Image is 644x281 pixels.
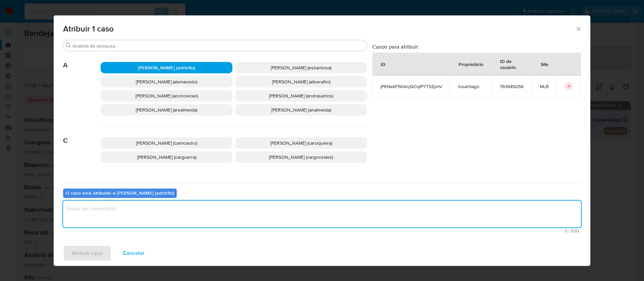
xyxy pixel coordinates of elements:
[123,246,145,261] span: Cancelar
[114,245,153,261] button: Cancelar
[500,83,524,89] span: 763649256
[65,229,579,233] span: Máximo de 500 caracteres
[450,56,491,72] div: Proprietário
[270,140,332,146] span: [PERSON_NAME] (carsiqueira)
[101,104,232,116] div: [PERSON_NAME] (arealmeida)
[235,151,367,163] div: [PERSON_NAME] (cargonzalez)
[458,83,484,89] span: lusantiago
[136,78,197,85] span: [PERSON_NAME] (alemacedo)
[54,15,590,266] div: assign-modal
[66,43,71,48] button: Procurar
[63,51,101,69] span: A
[540,83,549,89] span: MLB
[565,82,573,90] button: icon-button
[533,56,556,72] div: Site
[372,43,581,50] h3: Casos para atribuir:
[575,25,581,31] button: Fechar a janela
[269,92,333,99] span: [PERSON_NAME] (andrasantos)
[101,137,232,149] div: [PERSON_NAME] (camicastro)
[72,43,364,49] input: Analista de pesquisa
[137,154,196,160] span: [PERSON_NAME] (carguerra)
[101,62,232,73] div: [PERSON_NAME] (adrbrito)
[136,92,198,99] span: [PERSON_NAME] (aconceicao)
[101,90,232,101] div: [PERSON_NAME] (aconceicao)
[373,56,393,72] div: ID
[271,64,331,71] span: [PERSON_NAME] (esbarbosa)
[269,154,333,160] span: [PERSON_NAME] (cargonzalez)
[271,107,331,113] span: [PERSON_NAME] (analmeida)
[136,140,197,146] span: [PERSON_NAME] (camicastro)
[63,25,575,33] span: Atribuir 1 caso
[235,76,367,87] div: [PERSON_NAME] (allserafini)
[235,137,367,149] div: [PERSON_NAME] (carsiqueira)
[235,62,367,73] div: [PERSON_NAME] (esbarbosa)
[63,127,101,145] span: C
[235,104,367,116] div: [PERSON_NAME] (analmeida)
[380,83,442,89] span: jPKNekF5KAnjQCqIPYT5ZpnV
[235,90,367,101] div: [PERSON_NAME] (andrasantos)
[136,107,197,113] span: [PERSON_NAME] (arealmeida)
[492,53,531,75] div: ID do usuário
[101,151,232,163] div: [PERSON_NAME] (carguerra)
[101,76,232,87] div: [PERSON_NAME] (alemacedo)
[138,64,195,71] span: [PERSON_NAME] (adrbrito)
[66,190,174,196] b: O caso será atribuído a [PERSON_NAME] (adrbrito)
[272,78,330,85] span: [PERSON_NAME] (allserafini)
